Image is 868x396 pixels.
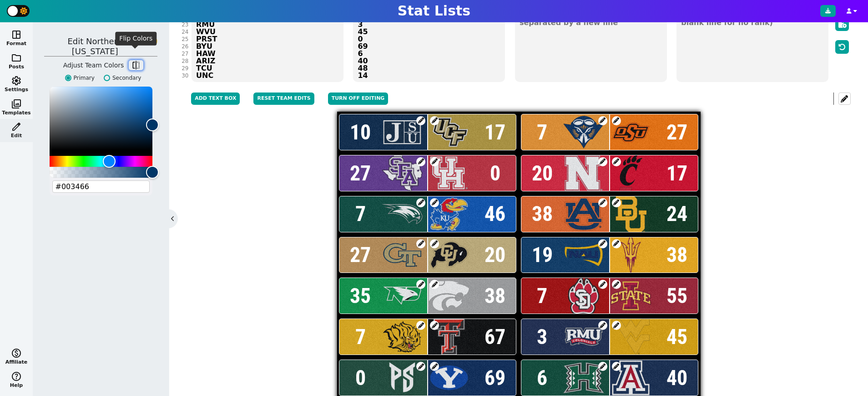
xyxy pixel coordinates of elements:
div: 30 [182,72,188,79]
span: 3 [537,324,547,349]
span: 7 [355,201,366,226]
button: flip [129,60,143,70]
div: 27 [182,50,188,57]
span: settings [11,75,22,86]
span: 19 [532,242,553,267]
h5: Edit northern [US_STATE] [44,36,157,57]
span: 17 [484,120,505,144]
div: 23 [182,21,188,28]
div: 29 [182,65,188,72]
span: 17 [666,161,687,185]
span: 67 [484,324,505,349]
div: 26 [182,43,188,50]
span: 24 [666,201,687,226]
input: Primary [65,75,71,81]
div: 28 [182,57,188,65]
div: 24 [182,28,188,36]
span: 6 [537,365,547,390]
div: 25 [182,36,188,43]
span: 20 [532,161,553,185]
div: Color [50,87,152,150]
label: Primary [61,74,95,82]
span: 45 [666,324,687,349]
div: Hue [50,156,152,167]
span: 27 [666,120,687,144]
span: monetization_on [11,348,22,359]
span: photo_library [11,98,22,109]
span: 7 [537,120,547,144]
div: Alpha [50,167,152,178]
span: 0 [490,161,500,185]
span: 40 [666,365,687,390]
span: 7 [537,283,547,308]
span: 0 [355,365,366,390]
span: edit [11,121,22,132]
span: 55 [666,283,687,308]
button: Reset Team Edits [253,93,314,105]
span: folder [11,52,22,63]
span: 20 [484,242,505,267]
span: 46 [484,201,505,226]
span: 35 [350,283,371,308]
span: flip [131,61,141,70]
span: 7 [355,324,366,349]
h5: Adjust Team Colors [58,62,129,69]
label: Secondary [99,74,141,82]
button: Add Text Box [191,93,240,105]
span: 38 [666,242,687,267]
span: 27 [350,161,371,185]
input: Secondary [104,75,110,81]
span: help [11,371,22,382]
h1: Stat Lists [398,3,470,19]
span: 10 [350,120,371,144]
span: 27 [350,242,371,267]
span: 38 [532,201,553,226]
span: 69 [484,365,505,390]
button: Turn off editing [328,93,389,105]
span: 38 [484,283,505,308]
span: space_dashboard [11,29,22,40]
